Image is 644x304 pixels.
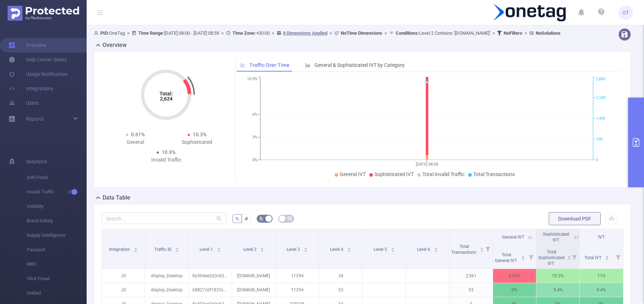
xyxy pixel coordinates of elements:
[232,269,275,283] p: [DOMAIN_NAME]
[347,246,351,251] div: Sort
[521,257,525,259] i: icon: caret-down
[219,30,226,36] span: >
[102,283,145,297] p: JS
[232,283,275,297] p: [DOMAIN_NAME]
[154,247,173,252] span: Traffic ID
[569,245,579,269] i: Filter menu
[27,214,87,228] span: Brand Safety
[252,158,257,162] tspan: 0%
[26,154,47,169] span: Solutions
[235,216,239,222] span: %
[94,31,100,35] i: icon: user
[245,216,248,222] span: #
[473,171,515,177] span: Total Transactions
[27,271,87,286] span: Click Fraud
[521,254,525,257] i: icon: caret-up
[27,185,87,199] span: Invalid Traffic
[480,246,484,248] i: icon: caret-up
[596,77,605,82] tspan: 2,800
[605,257,609,259] i: icon: caret-down
[27,243,87,257] span: Passport
[260,249,264,251] i: icon: caret-down
[567,254,571,257] i: icon: caret-up
[490,30,497,36] span: >
[217,249,221,251] i: icon: caret-down
[27,257,87,271] span: MRC
[536,283,579,297] p: 9.4%
[480,249,484,251] i: icon: caret-down
[522,30,529,36] span: >
[27,286,87,300] span: Unified
[160,91,173,97] tspan: Total:
[27,199,87,214] span: Visibility
[449,269,492,283] p: 2,561
[134,246,138,248] i: icon: caret-up
[526,245,536,269] i: Filter menu
[521,254,525,259] div: Sort
[598,235,605,240] span: IVT
[9,81,53,96] a: Integrations
[391,246,395,248] i: icon: caret-up
[567,254,571,259] div: Sort
[247,77,257,82] tspan: 10.9%
[415,162,438,167] tspan: [DATE] 08:00
[252,135,257,140] tspan: 3%
[584,255,602,260] span: Total IVT
[131,132,145,137] span: 0.61%
[27,170,87,185] span: Anti-Fraud
[249,62,290,68] span: Traffic Over Time
[102,269,145,283] p: JS
[162,149,175,155] span: 10.9%
[613,245,623,269] i: Filter menu
[417,247,431,252] span: Level 6
[276,269,319,283] p: 11294
[480,246,484,251] div: Sort
[330,247,344,252] span: Level 4
[270,30,277,36] span: >
[382,30,389,36] span: >
[396,30,419,36] b: Conditions :
[252,112,257,117] tspan: 6%
[451,244,477,255] span: Total Transactions
[145,269,188,283] p: display_Desktop
[145,283,188,297] p: display_Desktop
[217,246,221,248] i: icon: caret-up
[434,246,438,248] i: icon: caret-up
[319,269,362,283] p: 34
[422,171,465,177] span: Total Invalid Traffic
[596,95,605,100] tspan: 2,100
[536,269,579,283] p: 10.3%
[160,96,173,102] tspan: 2,624
[276,283,319,297] p: 11294
[9,96,39,110] a: Users
[493,269,536,283] p: 0.62%
[9,52,67,67] a: Help Center (New)
[374,247,388,252] span: Level 5
[319,283,362,297] p: 53
[260,246,264,251] div: Sort
[622,5,629,20] span: OT
[434,246,438,251] div: Sort
[287,247,301,252] span: Level 3
[94,30,561,36] span: OneTag [DATE] 08:00 - [DATE] 08:59 +00:00
[596,158,598,162] tspan: 0
[374,171,414,177] span: Sophisticated IVT
[391,246,395,251] div: Sort
[495,252,518,263] span: Total General IVT
[193,132,206,137] span: 10.3%
[260,246,264,248] i: icon: caret-up
[483,229,493,269] i: Filter menu
[605,254,609,257] i: icon: caret-up
[327,30,334,36] span: >
[8,6,79,21] img: Protected Media
[240,63,245,68] i: icon: line-chart
[26,112,44,126] a: Reports
[9,67,68,81] a: Usage Notification
[232,30,256,36] b: Time Zone:
[305,63,310,68] i: icon: bar-chart
[283,30,327,36] u: 8 Dimensions Applied
[502,235,524,240] span: General IVT
[347,246,351,248] i: icon: caret-up
[135,156,197,164] div: Invalid Traffic
[125,30,132,36] span: >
